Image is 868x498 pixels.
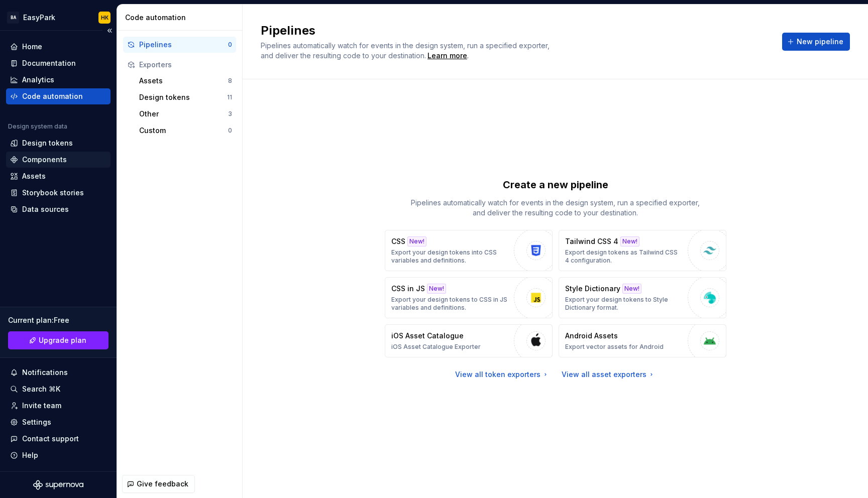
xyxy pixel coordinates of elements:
[620,236,639,246] div: New!
[122,475,195,493] button: Give feedback
[503,178,608,192] p: Create a new pipeline
[8,331,108,349] a: Upgrade plan
[6,135,111,151] a: Design tokens
[565,236,618,246] p: Tailwind CSS 4
[6,414,111,430] a: Settings
[139,109,228,119] div: Other
[22,155,67,165] div: Components
[559,277,726,318] button: Style DictionaryNew!Export your design tokens to Style Dictionary format.
[8,315,108,325] div: Current plan : Free
[407,236,426,246] div: New!
[22,367,68,378] div: Notifications
[137,479,188,489] span: Give feedback
[135,89,236,105] button: Design tokens11
[6,398,111,414] a: Invite team
[385,324,553,357] button: iOS Asset CatalogueiOS Asset Catalogue Exporter
[6,431,111,447] button: Contact support
[565,284,620,294] p: Style Dictionary
[427,51,467,61] a: Learn more
[22,171,46,181] div: Assets
[228,41,232,49] div: 0
[6,201,111,217] a: Data sources
[391,284,425,294] p: CSS in JS
[22,417,51,427] div: Settings
[455,369,550,380] a: View all token exporters
[565,343,664,351] p: Export vector assets for Android
[125,13,238,23] div: Code automation
[135,73,236,89] button: Assets8
[427,284,446,294] div: New!
[22,75,54,85] div: Analytics
[6,185,111,201] a: Storybook stories
[22,384,60,394] div: Search ⌘K
[33,480,83,490] svg: Supernova Logo
[797,37,843,47] span: New pipeline
[405,198,706,218] p: Pipelines automatically watch for events in the design system, run a specified exporter, and deli...
[562,369,656,380] a: View all asset exporters
[135,106,236,122] button: Other3
[22,401,61,411] div: Invite team
[6,152,111,168] a: Components
[6,168,111,184] a: Assets
[6,364,111,381] button: Notifications
[391,331,464,341] p: iOS Asset Catalogue
[559,230,726,271] button: Tailwind CSS 4New!Export design tokens as Tailwind CSS 4 configuration.
[782,33,850,51] button: New pipeline
[391,296,509,312] p: Export your design tokens to CSS in JS variables and definitions.
[8,122,67,131] div: Design system data
[559,324,726,357] button: Android AssetsExport vector assets for Android
[261,23,770,39] h2: Pipelines
[227,93,232,101] div: 11
[6,72,111,88] a: Analytics
[622,284,641,294] div: New!
[6,88,111,104] a: Code automation
[139,76,228,86] div: Assets
[6,55,111,71] a: Documentation
[139,92,227,102] div: Design tokens
[139,60,232,70] div: Exporters
[7,12,19,24] div: BA
[565,296,683,312] p: Export your design tokens to Style Dictionary format.
[385,277,553,318] button: CSS in JSNew!Export your design tokens to CSS in JS variables and definitions.
[22,42,42,52] div: Home
[139,40,228,50] div: Pipelines
[139,126,228,136] div: Custom
[391,343,481,351] p: iOS Asset Catalogue Exporter
[102,24,117,38] button: Collapse sidebar
[228,77,232,85] div: 8
[22,91,83,101] div: Code automation
[426,52,469,60] span: .
[228,110,232,118] div: 3
[23,13,55,23] div: EasyPark
[22,204,69,214] div: Data sources
[228,127,232,135] div: 0
[22,434,79,444] div: Contact support
[22,138,73,148] div: Design tokens
[135,122,236,139] button: Custom0
[565,248,683,265] p: Export design tokens as Tailwind CSS 4 configuration.
[565,331,618,341] p: Android Assets
[391,248,509,265] p: Export your design tokens into CSS variables and definitions.
[22,450,38,460] div: Help
[2,7,115,28] button: BAEasyParkHK
[385,230,553,271] button: CSSNew!Export your design tokens into CSS variables and definitions.
[39,335,86,345] span: Upgrade plan
[101,14,108,22] div: HK
[22,188,84,198] div: Storybook stories
[6,39,111,55] a: Home
[123,37,236,53] button: Pipelines0
[6,447,111,463] button: Help
[261,41,552,60] span: Pipelines automatically watch for events in the design system, run a specified exporter, and deli...
[22,58,76,68] div: Documentation
[391,236,405,246] p: CSS
[6,381,111,397] button: Search ⌘K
